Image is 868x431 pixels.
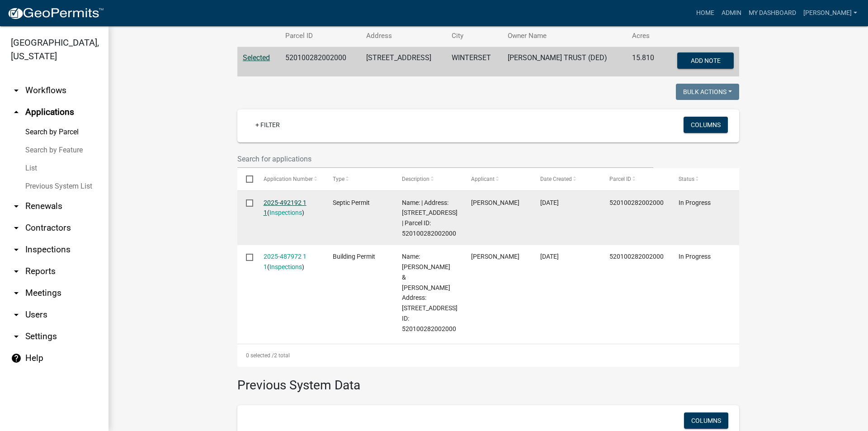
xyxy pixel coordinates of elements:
[471,176,495,182] span: Applicant
[11,288,22,298] i: arrow_drop_down
[446,25,503,47] th: City
[269,263,302,270] a: Inspections
[11,223,22,233] i: arrow_drop_down
[11,107,22,118] i: arrow_drop_up
[11,353,22,364] i: help
[609,199,664,206] span: 520100282002000
[269,209,302,216] a: Inspections
[248,117,287,133] a: + Filter
[679,199,711,206] span: In Progress
[684,412,728,429] button: Columns
[462,168,532,190] datatable-header-cell: Applicant
[246,352,274,359] span: 0 selected /
[264,199,307,217] a: 2025-492192 1 1
[11,266,22,277] i: arrow_drop_down
[243,53,270,62] a: Selected
[333,253,375,260] span: Building Permit
[280,25,361,47] th: Parcel ID
[627,25,664,47] th: Acres
[502,47,626,77] td: [PERSON_NAME] TRUST (DED)
[11,309,22,320] i: arrow_drop_down
[609,176,631,182] span: Parcel ID
[670,168,739,190] datatable-header-cell: Status
[333,199,370,206] span: Septic Permit
[718,5,745,22] a: Admin
[324,168,393,190] datatable-header-cell: Type
[676,84,739,100] button: Bulk Actions
[679,176,694,182] span: Status
[237,150,653,168] input: Search for applications
[11,201,22,212] i: arrow_drop_down
[540,253,559,260] span: 10/04/2025
[601,168,670,190] datatable-header-cell: Parcel ID
[11,331,22,342] i: arrow_drop_down
[609,253,664,260] span: 520100282002000
[677,52,734,69] button: Add Note
[255,168,324,190] datatable-header-cell: Application Number
[540,176,572,182] span: Date Created
[502,25,626,47] th: Owner Name
[402,199,458,237] span: Name: | Address: 2271 RUSTIC AVE | Parcel ID: 520100282002000
[237,344,739,367] div: 2 total
[402,176,429,182] span: Description
[333,176,344,182] span: Type
[280,47,361,77] td: 520100282002000
[264,253,307,270] a: 2025-487972 1 1
[264,198,316,218] div: ( )
[446,47,503,77] td: WINTERSET
[471,199,519,206] span: Dusty Jordan
[690,57,720,64] span: Add Note
[361,25,446,47] th: Address
[471,253,519,260] span: Dusty Jordan
[540,199,559,206] span: 10/14/2025
[237,168,255,190] datatable-header-cell: Select
[393,168,462,190] datatable-header-cell: Description
[264,176,313,182] span: Application Number
[693,5,718,22] a: Home
[800,5,861,22] a: [PERSON_NAME]
[402,253,458,332] span: Name: JONES, ZACH & LAUREN Address: 2271 RUSTIC AVE Parcel ID: 520100282002000
[264,251,316,272] div: ( )
[684,117,728,133] button: Columns
[679,253,711,260] span: In Progress
[745,5,800,22] a: My Dashboard
[361,47,446,77] td: [STREET_ADDRESS]
[11,244,22,255] i: arrow_drop_down
[237,367,739,395] h3: Previous System Data
[11,85,22,96] i: arrow_drop_down
[532,168,601,190] datatable-header-cell: Date Created
[627,47,664,77] td: 15.810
